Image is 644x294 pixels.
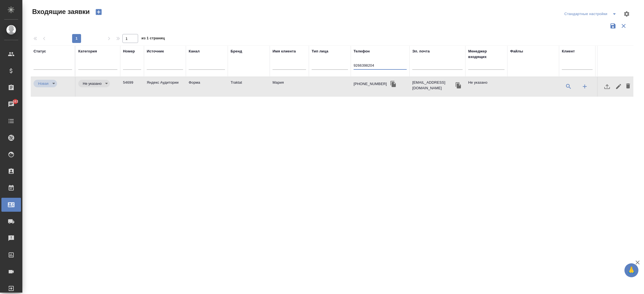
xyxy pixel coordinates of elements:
[618,21,629,31] button: Сбросить фильтры
[31,7,90,16] span: Входящие заявки
[123,49,135,54] div: Номер
[354,81,387,87] div: [PHONE_NUMBER]
[34,49,46,54] div: Статус
[468,49,505,60] div: Менеджер входящих
[270,77,309,97] td: Мария
[412,80,454,91] p: [EMAIL_ADDRESS][DOMAIN_NAME]
[36,81,50,86] button: Новая
[34,80,57,87] div: Новая
[510,49,523,54] div: Файлы
[141,35,165,43] span: из 1 страниц
[465,77,507,97] td: Не указано
[147,49,164,54] div: Источник
[614,80,623,93] button: Редактировать
[1,97,21,111] a: 163
[562,49,575,54] div: Клиент
[9,99,22,104] span: 163
[189,49,200,54] div: Канал
[620,7,633,21] span: Настроить таблицу
[623,80,633,93] button: Удалить
[78,80,110,87] div: Новая
[144,77,186,97] td: Яндекс Аудитории
[389,80,397,88] button: Скопировать
[312,49,328,54] div: Тип лица
[578,80,591,93] button: Создать клиента
[120,77,144,97] td: 54699
[92,7,105,17] button: Создать
[273,49,296,54] div: Имя клиента
[454,81,463,90] button: Скопировать
[78,49,97,54] div: Категория
[562,80,575,93] button: Выбрать клиента
[354,49,370,54] div: Телефон
[627,264,636,276] span: 🙏
[412,49,430,54] div: Эл. почта
[186,77,228,97] td: Форма
[624,263,638,277] button: 🙏
[608,21,618,31] button: Сохранить фильтры
[81,81,103,86] button: Не указано
[563,9,620,18] div: split button
[600,80,614,93] button: Загрузить файл
[231,49,242,54] div: Бренд
[228,77,270,97] td: Traktat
